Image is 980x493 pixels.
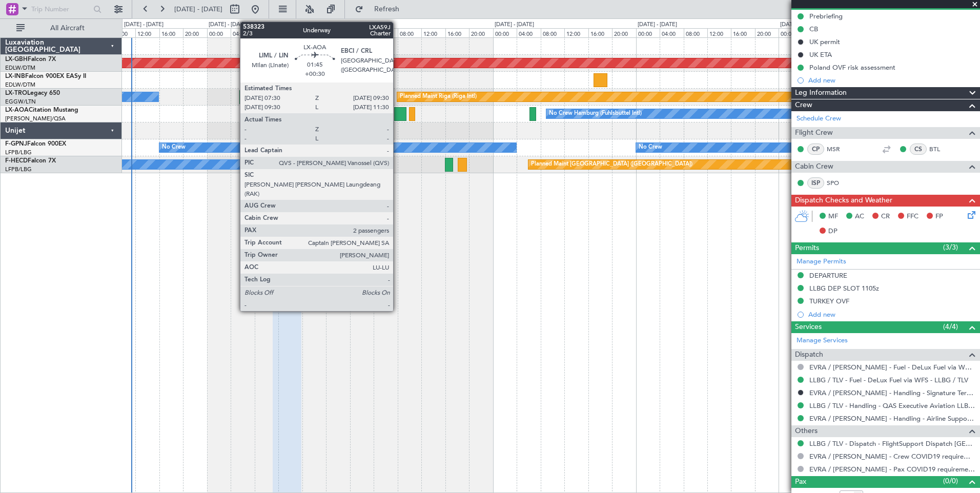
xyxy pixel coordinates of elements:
[827,178,850,188] a: SPO
[517,28,540,37] div: 04:00
[5,166,32,173] a: LFPB/LBG
[27,25,108,32] span: All Aircraft
[731,28,754,37] div: 16:00
[5,107,78,113] a: LX-AOACitation Mustang
[5,64,35,72] a: EDLW/DTM
[5,81,35,89] a: EDLW/DTM
[795,425,818,437] span: Others
[5,73,86,79] a: LX-INBFalcon 900EX EASy II
[564,28,588,37] div: 12:00
[707,28,731,37] div: 12:00
[779,28,802,37] div: 00:00
[302,28,326,37] div: 16:00
[795,87,847,99] span: Leg Information
[493,28,517,37] div: 00:00
[469,28,493,37] div: 20:00
[5,107,29,113] span: LX-AOA
[684,28,707,37] div: 08:00
[5,98,36,106] a: EGGW/LTN
[907,212,918,222] span: FFC
[541,28,564,37] div: 08:00
[797,336,848,346] a: Manage Services
[5,56,28,63] span: LX-GBH
[809,25,818,33] div: CB
[809,12,843,20] div: Prebriefing
[809,388,975,397] a: EVRA / [PERSON_NAME] - Handling - Signature Terminal 1 EGGW / LTN
[174,5,222,14] span: [DATE] - [DATE]
[828,212,838,222] span: MF
[855,212,864,222] span: AC
[11,20,111,36] button: All Aircraft
[5,115,66,122] a: [PERSON_NAME]/QSA
[5,90,27,96] span: LX-TRO
[5,56,56,63] a: LX-GBHFalcon 7X
[5,90,60,96] a: LX-TROLegacy 650
[5,149,32,156] a: LFPB/LBG
[881,212,890,222] span: CR
[183,28,207,37] div: 20:00
[639,140,662,155] div: No Crew
[809,271,847,280] div: DEPARTURE
[660,28,683,37] div: 04:00
[350,1,412,17] button: Refresh
[809,439,975,448] a: LLBG / TLV - Dispatch - FlightSupport Dispatch [GEOGRAPHIC_DATA]
[5,158,56,164] a: F-HECDFalcon 7X
[400,89,477,105] div: Planned Maint Riga (Riga Intl)
[795,195,892,207] span: Dispatch Checks and Weather
[231,28,254,37] div: 04:00
[929,145,952,154] a: BTL
[808,76,975,85] div: Add new
[636,28,660,37] div: 00:00
[352,20,391,29] div: [DATE] - [DATE]
[209,20,248,29] div: [DATE] - [DATE]
[5,73,25,79] span: LX-INB
[365,6,409,13] span: Refresh
[809,363,975,372] a: EVRA / [PERSON_NAME] - Fuel - DeLux Fuel via WFS - [GEOGRAPHIC_DATA] / [PERSON_NAME]
[795,127,833,139] span: Flight Crew
[943,242,958,253] span: (3/3)
[112,28,135,37] div: 08:00
[31,2,90,17] input: Trip Number
[398,28,421,37] div: 08:00
[207,28,231,37] div: 00:00
[910,143,927,155] div: CS
[795,99,812,111] span: Crew
[326,28,350,37] div: 20:00
[797,257,846,267] a: Manage Permits
[638,20,677,29] div: [DATE] - [DATE]
[808,310,975,319] div: Add new
[780,20,820,29] div: [DATE] - [DATE]
[809,465,975,474] a: EVRA / [PERSON_NAME] - Pax COVID19 requirements
[809,50,832,59] div: UK ETA
[588,28,612,37] div: 16:00
[5,141,66,147] a: F-GPNJFalcon 900EX
[809,376,968,384] a: LLBG / TLV - Fuel - DeLux Fuel via WFS - LLBG / TLV
[795,321,822,333] span: Services
[162,140,186,155] div: No Crew
[795,349,823,361] span: Dispatch
[828,227,838,237] span: DP
[809,297,849,305] div: TURKEY OVF
[809,401,975,410] a: LLBG / TLV - Handling - QAS Executive Aviation LLBG / TLV
[5,158,28,164] span: F-HECD
[797,114,841,124] a: Schedule Crew
[531,157,692,172] div: Planned Maint [GEOGRAPHIC_DATA] ([GEOGRAPHIC_DATA])
[445,28,469,37] div: 16:00
[827,145,850,154] a: MSR
[943,321,958,332] span: (4/4)
[124,20,164,29] div: [DATE] - [DATE]
[421,28,445,37] div: 12:00
[809,37,840,46] div: UK permit
[5,141,27,147] span: F-GPNJ
[255,28,278,37] div: 08:00
[807,177,824,189] div: ISP
[809,452,975,461] a: EVRA / [PERSON_NAME] - Crew COVID19 requirements
[809,63,895,72] div: Poland OVF risk assessment
[549,106,642,121] div: No Crew Hamburg (Fuhlsbuttel Intl)
[809,284,879,293] div: LLBG DEP SLOT 1105z
[795,476,806,488] span: Pax
[159,28,183,37] div: 16:00
[795,242,819,254] span: Permits
[935,212,943,222] span: FP
[795,161,833,173] span: Cabin Crew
